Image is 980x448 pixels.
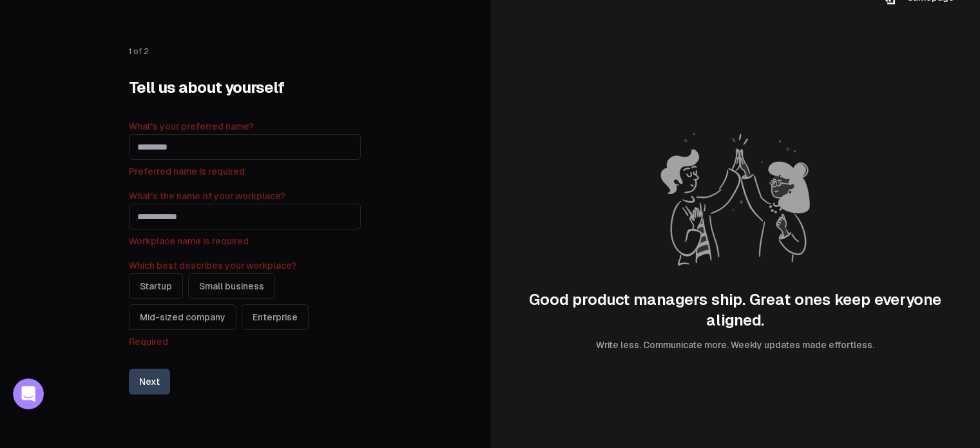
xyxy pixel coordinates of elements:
[129,304,236,330] button: Mid-sized company
[129,121,254,131] label: What's your preferred name?
[129,77,361,98] h1: Tell us about yourself
[129,273,183,299] button: Startup
[596,338,874,351] div: Write less. Communicate more. Weekly updates made effortless.
[129,260,296,271] label: Which best describes your workplace?
[516,289,955,331] div: Good product managers ship. Great ones keep everyone aligned.
[129,165,361,178] p: Preferred name is required
[188,273,275,299] button: Small business
[13,378,44,409] iframe: Intercom live chat
[129,235,361,248] p: Workplace name is required
[129,369,170,394] button: Next
[129,191,285,201] label: What's the name of your workplace?
[129,46,361,57] p: 1 of 2
[129,335,361,348] p: Required
[242,304,309,330] button: Enterprise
